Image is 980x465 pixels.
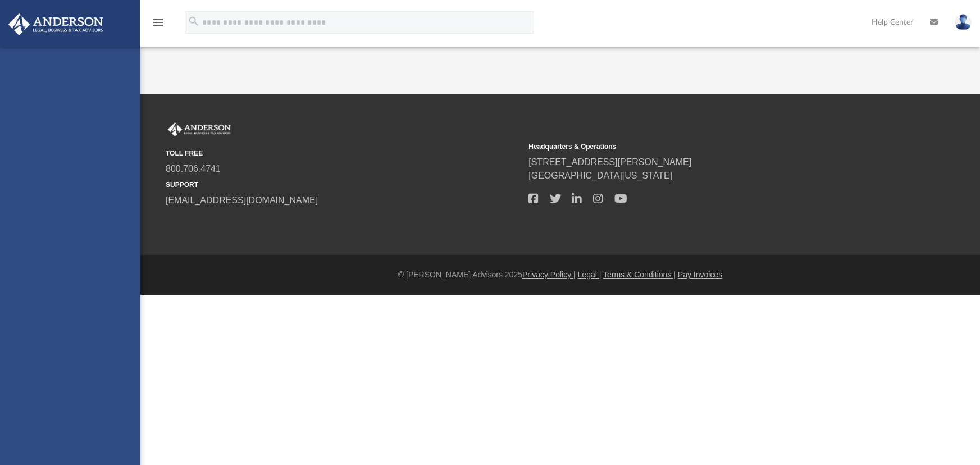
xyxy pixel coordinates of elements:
[522,270,576,279] a: Privacy Policy |
[5,13,107,35] img: Anderson Advisors Platinum Portal
[955,14,972,30] img: User Pic
[166,164,221,174] a: 800.706.4741
[188,15,200,28] i: search
[152,16,165,29] i: menu
[528,157,691,167] a: [STREET_ADDRESS][PERSON_NAME]
[528,142,883,152] small: Headquarters & Operations
[166,148,521,158] small: TOLL FREE
[166,195,318,205] a: [EMAIL_ADDRESS][DOMAIN_NAME]
[140,269,980,281] div: © [PERSON_NAME] Advisors 2025
[166,122,233,137] img: Anderson Advisors Platinum Portal
[166,180,521,190] small: SUPPORT
[528,171,672,180] a: [GEOGRAPHIC_DATA][US_STATE]
[578,270,601,279] a: Legal |
[678,270,722,279] a: Pay Invoices
[152,21,165,29] a: menu
[603,270,676,279] a: Terms & Conditions |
